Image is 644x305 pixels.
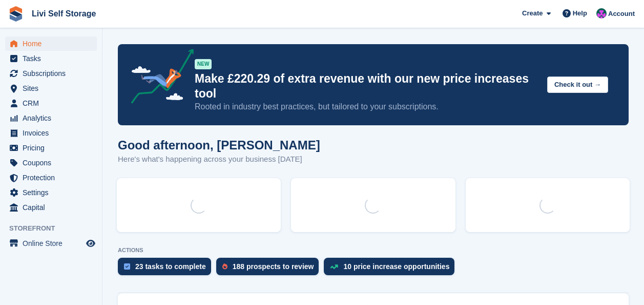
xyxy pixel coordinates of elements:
[5,96,97,110] a: menu
[5,36,97,51] a: menu
[330,264,338,269] img: price_increase_opportunities-93ffe204e8149a01c8c9dc8f82e8f89637d9d84a8eef4429ea346261dce0b2c0.svg
[522,8,543,18] span: Create
[28,5,100,22] a: Livi Self Storage
[118,258,216,280] a: 23 tasks to complete
[23,170,84,185] span: Protection
[5,141,97,155] a: menu
[5,66,97,81] a: menu
[8,6,24,22] img: stora-icon-8386f47178a22dfd0bd8f6a31ec36ba5ce8667c1dd55bd0f319d3a0aa187defe.svg
[124,263,130,270] img: task-75834270c22a3079a89374b754ae025e5fb1db73e45f91037f5363f120a921f8.svg
[5,111,97,125] a: menu
[195,71,539,101] p: Make £220.29 of extra revenue with our new price increases tool
[23,66,84,81] span: Subscriptions
[5,170,97,185] a: menu
[23,141,84,155] span: Pricing
[5,81,97,96] a: menu
[23,81,84,96] span: Sites
[5,156,97,170] a: menu
[216,258,324,280] a: 188 prospects to review
[85,237,97,250] a: Preview store
[122,49,194,107] img: price-adjustments-announcement-icon-8257ccfd72463d97f412b2fc003d46551f7dbcb40ab6d574587a9cd5c0d94...
[118,154,320,165] p: Here's what's happening across your business [DATE]
[233,262,314,271] div: 188 prospects to review
[135,262,206,271] div: 23 tasks to complete
[195,101,539,112] p: Rooted in industry best practices, but tailored to your subscriptions.
[324,258,460,280] a: 10 price increase opportunities
[118,247,629,254] p: ACTIONS
[5,185,97,200] a: menu
[23,200,84,215] span: Capital
[23,96,84,110] span: CRM
[23,36,84,51] span: Home
[23,185,84,200] span: Settings
[222,263,227,270] img: prospect-51fa495bee0391a8d652442698ab0144808aea92771e9ea1ae160a38d050c398.svg
[5,200,97,215] a: menu
[5,51,97,66] a: menu
[596,8,607,18] img: Graham Cameron
[195,59,212,69] div: NEW
[5,236,97,251] a: menu
[608,9,635,19] span: Account
[343,262,449,271] div: 10 price increase opportunities
[23,156,84,170] span: Coupons
[23,51,84,66] span: Tasks
[5,126,97,140] a: menu
[547,77,608,93] button: Check it out →
[573,8,587,18] span: Help
[23,126,84,140] span: Invoices
[23,236,84,251] span: Online Store
[118,138,320,152] h1: Good afternoon, [PERSON_NAME]
[9,223,102,234] span: Storefront
[23,111,84,125] span: Analytics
